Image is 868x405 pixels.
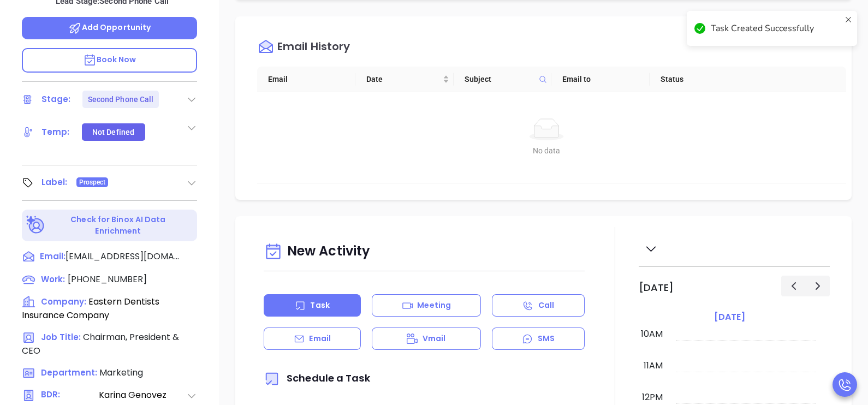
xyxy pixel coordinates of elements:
[47,214,189,237] p: Check for Binox AI Data Enrichment
[41,174,68,190] div: Label:
[41,91,71,108] div: Stage:
[640,391,665,404] div: 12pm
[264,238,585,266] div: New Activity
[712,309,747,325] a: [DATE]
[309,333,331,344] p: Email
[68,273,147,285] span: [PHONE_NUMBER]
[423,333,446,344] p: Vmail
[310,300,329,311] p: Task
[79,176,106,188] span: Prospect
[355,67,454,92] th: Date
[465,73,535,85] span: Subject
[26,216,45,235] img: Ai-Enrich-DaqCidB-.svg
[41,367,97,378] span: Department:
[264,371,370,385] span: Schedule a Task
[83,54,136,65] span: Book Now
[277,41,350,56] div: Email History
[711,22,841,35] div: Task Created Successfully
[66,250,180,263] span: [EMAIL_ADDRESS][DOMAIN_NAME]
[639,282,674,294] h2: [DATE]
[41,124,70,140] div: Temp:
[41,296,86,307] span: Company:
[551,67,650,92] th: Email to
[538,333,555,344] p: SMS
[257,67,355,92] th: Email
[781,276,806,296] button: Previous day
[88,91,154,108] div: Second Phone Call
[68,22,151,33] span: Add Opportunity
[650,67,748,92] th: Status
[41,389,98,402] span: BDR:
[538,300,554,311] p: Call
[805,276,830,296] button: Next day
[99,366,143,379] span: Marketing
[417,300,451,311] p: Meeting
[22,331,179,357] span: Chairman, President & CEO
[40,250,66,264] span: Email:
[41,273,65,285] span: Work:
[639,327,665,341] div: 10am
[22,295,159,321] span: Eastern Dentists Insurance Company
[41,331,81,343] span: Job Title:
[270,145,823,157] div: No data
[366,73,441,85] span: Date
[641,359,665,372] div: 11am
[92,123,134,141] div: Not Defined
[99,389,186,402] span: Karina Genovez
